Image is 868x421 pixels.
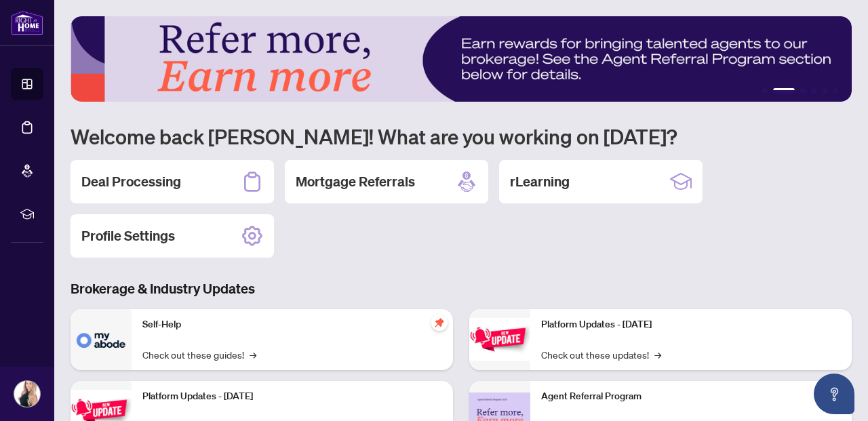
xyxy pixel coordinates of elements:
[541,389,841,404] p: Agent Referral Program
[71,16,852,102] img: Slide 1
[469,318,530,361] img: Platform Updates - June 23, 2025
[541,317,841,332] p: Platform Updates - [DATE]
[654,347,661,362] span: →
[510,172,570,191] h2: rLearning
[833,88,838,94] button: 6
[250,347,256,362] span: →
[71,123,852,149] h1: Welcome back [PERSON_NAME]! What are you working on [DATE]?
[296,172,415,191] h2: Mortgage Referrals
[822,88,827,94] button: 5
[71,309,132,370] img: Self-Help
[81,172,181,191] h2: Deal Processing
[811,88,816,94] button: 4
[81,226,175,245] h2: Profile Settings
[14,381,40,407] img: Profile Icon
[773,88,795,94] button: 2
[541,347,661,362] a: Check out these updates!→
[71,279,852,298] h3: Brokerage & Industry Updates
[142,317,442,332] p: Self-Help
[431,315,448,331] span: pushpin
[814,374,854,414] button: Open asap
[142,347,256,362] a: Check out these guides!→
[11,10,43,35] img: logo
[142,389,442,404] p: Platform Updates - [DATE]
[762,88,768,94] button: 1
[800,88,806,94] button: 3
